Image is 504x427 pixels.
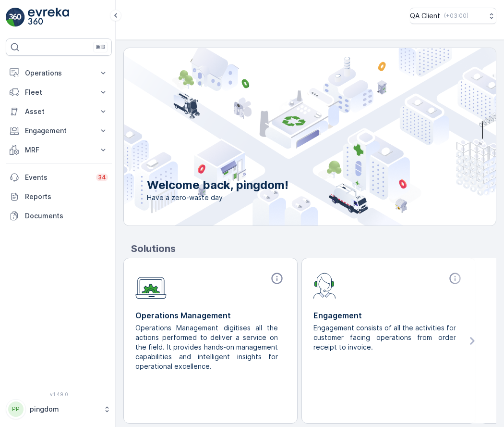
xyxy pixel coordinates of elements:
[135,310,286,321] p: Operations Management
[6,399,112,419] button: PPpingdom
[30,404,98,414] p: pingdom
[6,83,112,102] button: Fleet
[6,168,112,187] a: Events34
[98,174,106,181] p: 34
[8,402,24,417] div: PP
[25,192,108,201] p: Reports
[6,8,25,27] img: logo
[96,43,105,51] p: ⌘B
[6,187,112,206] a: Reports
[25,145,93,155] p: MRF
[135,272,167,299] img: module-icon
[313,310,464,321] p: Engagement
[25,173,90,182] p: Events
[410,11,440,21] p: QA Client
[313,323,456,352] p: Engagement consists of all the activities for customer facing operations from order receipt to in...
[147,177,288,193] p: Welcome back, pingdom!
[6,391,112,397] span: v 1.49.0
[6,206,112,226] a: Documents
[313,272,336,299] img: module-icon
[6,102,112,121] button: Asset
[25,68,93,78] p: Operations
[444,12,468,20] p: ( +03:00 )
[6,121,112,140] button: Engagement
[131,241,496,256] p: Solutions
[6,63,112,83] button: Operations
[25,88,93,97] p: Fleet
[135,323,278,371] p: Operations Management digitises all the actions performed to deliver a service on the field. It p...
[81,48,496,226] img: city illustration
[147,193,288,202] span: Have a zero-waste day
[6,140,112,160] button: MRF
[25,126,93,136] p: Engagement
[25,211,108,221] p: Documents
[28,8,69,27] img: logo_light-DOdMpM7g.png
[410,8,496,24] button: QA Client(+03:00)
[25,107,93,116] p: Asset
